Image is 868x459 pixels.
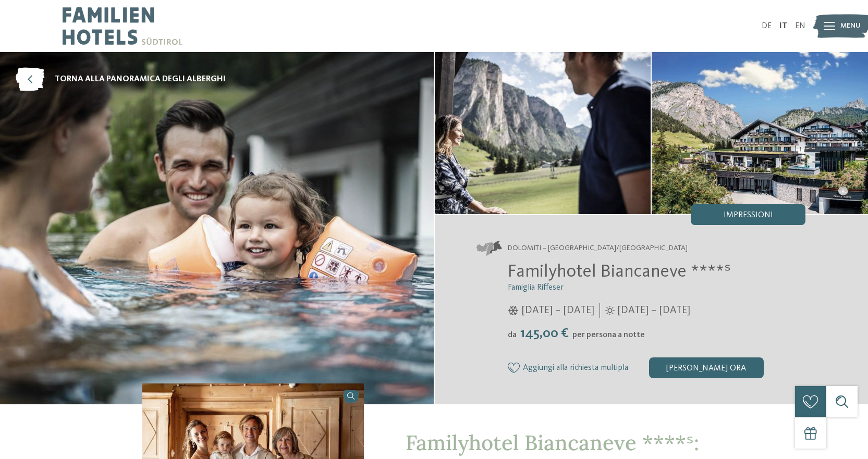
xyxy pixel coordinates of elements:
span: [DATE] – [DATE] [521,303,594,318]
span: Impressioni [724,211,773,219]
span: Famiglia Riffeser [508,283,564,292]
a: IT [779,22,787,30]
i: Orari d'apertura estate [605,306,615,315]
span: per persona a notte [572,331,645,339]
span: 145,00 € [518,327,571,340]
span: Dolomiti – [GEOGRAPHIC_DATA]/[GEOGRAPHIC_DATA] [508,243,688,254]
span: Menu [840,21,861,31]
span: torna alla panoramica degli alberghi [55,73,226,85]
i: Orari d'apertura inverno [508,306,519,315]
a: DE [762,22,772,30]
a: EN [795,22,805,30]
span: da [508,331,517,339]
span: [DATE] – [DATE] [617,303,690,318]
img: Il nostro family hotel a Selva: una vacanza da favola [652,52,868,214]
span: Aggiungi alla richiesta multipla [523,364,628,373]
span: Familyhotel Biancaneve ****ˢ [508,263,731,281]
img: Il nostro family hotel a Selva: una vacanza da favola [435,52,651,214]
div: [PERSON_NAME] ora [649,357,764,378]
a: torna alla panoramica degli alberghi [16,68,226,91]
